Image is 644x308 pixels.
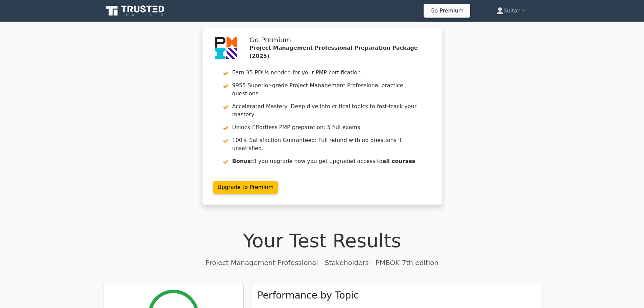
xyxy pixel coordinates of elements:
a: Go Premium [426,6,468,15]
a: Sultan [480,4,541,18]
a: Upgrade to Premium [213,181,278,194]
h1: Your Test Results [103,229,541,252]
p: Project Management Professional - Stakeholders - PMBOK 7th edition [103,258,541,268]
h3: Performance by Topic [258,290,359,301]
